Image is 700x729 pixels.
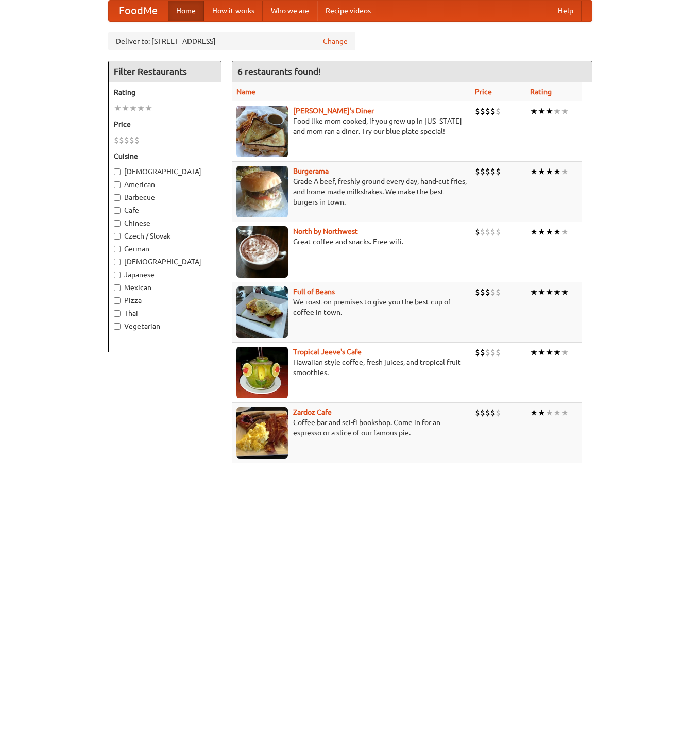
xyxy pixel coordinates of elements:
[119,134,124,146] li: $
[475,407,480,418] li: $
[530,407,538,418] li: ★
[114,151,216,161] h5: Cuisine
[496,286,501,298] li: $
[538,407,545,418] li: ★
[114,295,216,306] label: Pizza
[293,107,374,115] a: [PERSON_NAME]'s Diner
[475,286,480,298] li: $
[114,181,121,188] input: American
[530,166,538,177] li: ★
[114,194,121,201] input: Barbecue
[114,308,216,318] label: Thai
[480,407,485,418] li: $
[145,103,152,114] li: ★
[545,166,553,177] li: ★
[134,134,140,146] li: $
[236,357,467,378] p: Hawaiian style coffee, fresh juices, and tropical fruit smoothies.
[317,1,379,21] a: Recipe videos
[485,407,490,418] li: $
[114,168,121,175] input: [DEMOGRAPHIC_DATA]
[114,179,216,190] label: American
[553,226,561,238] li: ★
[538,106,545,117] li: ★
[475,88,492,96] a: Price
[561,226,569,238] li: ★
[490,347,496,358] li: $
[496,166,501,177] li: $
[530,106,538,117] li: ★
[114,233,121,240] input: Czech / Slovak
[114,192,216,202] label: Barbecue
[485,106,490,117] li: $
[561,106,569,117] li: ★
[236,116,467,137] p: Food like mom cooked, if you grew up in [US_STATE] and mom ran a diner. Try our blue plate special!
[480,106,485,117] li: $
[114,87,216,97] h5: Rating
[236,407,288,459] img: zardoz.jpg
[553,407,561,418] li: ★
[114,231,216,241] label: Czech / Slovak
[114,244,216,254] label: German
[545,347,553,358] li: ★
[114,103,122,114] li: ★
[114,259,121,265] input: [DEMOGRAPHIC_DATA]
[480,347,485,358] li: $
[168,1,204,21] a: Home
[530,88,552,96] a: Rating
[124,134,129,146] li: $
[293,408,332,416] b: Zardoz Cafe
[553,166,561,177] li: ★
[480,286,485,298] li: $
[475,226,480,238] li: $
[530,347,538,358] li: ★
[236,236,467,247] p: Great coffee and snacks. Free wifi.
[496,226,501,238] li: $
[490,407,496,418] li: $
[553,106,561,117] li: ★
[114,166,216,177] label: [DEMOGRAPHIC_DATA]
[550,1,582,21] a: Help
[108,32,355,50] div: Deliver to: [STREET_ADDRESS]
[538,286,545,298] li: ★
[553,347,561,358] li: ★
[485,286,490,298] li: $
[490,106,496,117] li: $
[137,103,145,114] li: ★
[480,226,485,238] li: $
[114,284,121,291] input: Mexican
[114,220,121,227] input: Chinese
[236,286,288,338] img: beans.jpg
[204,1,263,21] a: How it works
[545,407,553,418] li: ★
[480,166,485,177] li: $
[236,88,255,96] a: Name
[293,167,329,175] b: Burgerama
[129,134,134,146] li: $
[236,106,288,157] img: sallys.jpg
[236,417,467,438] p: Coffee bar and sci-fi bookshop. Come in for an espresso or a slice of our famous pie.
[545,286,553,298] li: ★
[114,218,216,228] label: Chinese
[561,286,569,298] li: ★
[538,226,545,238] li: ★
[236,226,288,278] img: north.jpg
[293,348,362,356] a: Tropical Jeeve's Cafe
[485,347,490,358] li: $
[293,227,358,235] a: North by Northwest
[490,226,496,238] li: $
[545,106,553,117] li: ★
[293,287,335,296] b: Full of Beans
[114,321,216,331] label: Vegetarian
[496,407,501,418] li: $
[545,226,553,238] li: ★
[485,226,490,238] li: $
[114,323,121,330] input: Vegetarian
[561,407,569,418] li: ★
[114,205,216,215] label: Cafe
[263,1,317,21] a: Who we are
[114,257,216,267] label: [DEMOGRAPHIC_DATA]
[236,166,288,217] img: burgerama.jpg
[114,134,119,146] li: $
[475,166,480,177] li: $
